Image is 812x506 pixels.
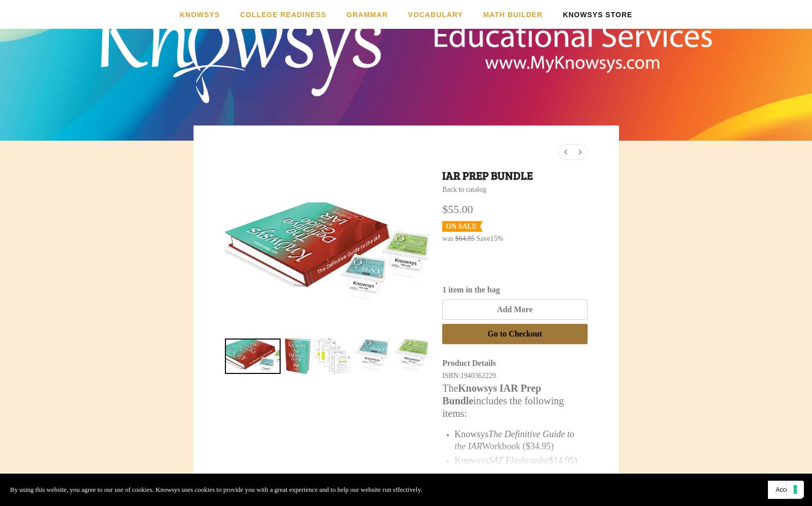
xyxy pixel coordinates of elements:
[442,383,541,406] strong: Knowsys IAR Prep Bundle
[476,235,490,242] span: Save
[10,484,422,495] p: By using this website, you agree to our use of cookies. Knowsys uses cookies to provide you with ...
[442,203,473,216] span: $55.00
[454,429,574,451] em: The Definitive Guide to the IAR
[497,305,532,314] span: Add More
[490,235,504,242] span: 15%
[559,145,573,159] a: Go to the previous product
[442,285,500,294] span: 1 item in the bag
[285,339,311,374] a: IAR Prep Bundle 1
[442,185,587,203] div: Breadcrumbs
[225,202,431,300] img: IAR Prep Bundle
[394,339,430,374] a: IAR Prep Bundle 4
[442,324,587,344] button: Go to Checkout
[488,329,543,339] span: Go to Checkout
[442,235,453,242] span: was
[225,339,281,374] a: IAR Prep Bundle 0
[315,339,351,374] a: IAR Prep Bundle 2
[573,145,587,159] a: Go to the next product
[455,235,475,242] s: $64.85
[787,481,804,498] button: Your consent preferences for tracking technologies
[768,481,802,499] button: Accept
[442,168,587,183] h1: IAR Prep Bundle
[442,300,587,320] button: Add More
[460,372,496,379] span: 1940362229
[454,429,574,451] span: Knowsys Workbook ($34.95)
[442,186,486,193] a: Back to catalog
[442,372,460,379] span: ISBN:
[446,222,477,232] div: On Sale
[442,358,587,369] div: Product Details
[442,383,564,419] span: The includes the following items:
[355,339,391,374] a: IAR Prep Bundle 3
[776,486,794,493] span: Accept
[442,252,587,270] iframe: PayPal Message 2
